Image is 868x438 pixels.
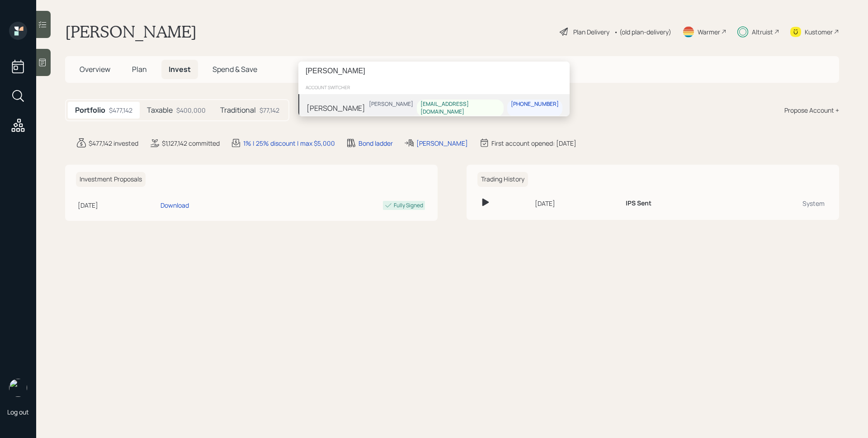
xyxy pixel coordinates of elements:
div: [PHONE_NUMBER] [511,100,559,108]
div: [PERSON_NAME] [369,100,413,108]
div: [EMAIL_ADDRESS][DOMAIN_NAME] [420,100,500,116]
div: [PERSON_NAME] [307,102,365,113]
div: account switcher [298,81,570,94]
input: Type a command or search… [298,62,570,81]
